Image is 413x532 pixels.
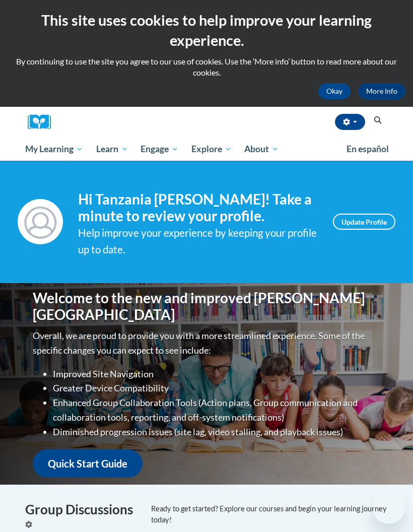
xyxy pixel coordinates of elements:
[347,144,389,154] span: En español
[78,191,318,225] h4: Hi Tanzania [PERSON_NAME]! Take a minute to review your profile.
[25,500,136,519] h4: Group Discussions
[185,138,238,161] a: Explore
[90,138,134,161] a: Learn
[318,83,351,99] button: Okay
[53,425,380,439] li: Diminished progression issues (site lag, video stalling, and playback issues)
[33,449,143,478] a: Quick Start Guide
[18,199,63,244] img: Profile Image
[340,139,395,160] a: En español
[18,138,395,161] div: Main menu
[28,114,58,130] a: Cox Campus
[53,381,380,395] li: Greater Device Compatibility
[191,143,232,155] span: Explore
[333,214,395,230] a: Update Profile
[19,138,90,161] a: My Learning
[33,328,380,358] p: Overall, we are proud to provide you with a more streamlined experience. Some of the specific cha...
[25,143,83,155] span: My Learning
[53,395,380,425] li: Enhanced Group Collaboration Tools (Action plans, Group communication and collaboration tools, re...
[244,143,279,155] span: About
[33,290,380,323] h1: Welcome to the new and improved [PERSON_NAME][GEOGRAPHIC_DATA]
[78,225,318,258] div: Help improve your experience by keeping your profile up to date.
[335,114,365,130] button: Account Settings
[53,367,380,381] li: Improved Site Navigation
[134,138,185,161] a: Engage
[373,492,405,524] iframe: Button to launch messaging window
[8,56,405,78] p: By continuing to use the site you agree to our use of cookies. Use the ‘More info’ button to read...
[8,10,405,51] h2: This site uses cookies to help improve your learning experience.
[370,114,385,126] button: Search
[141,143,178,155] span: Engage
[28,114,58,130] img: Logo brand
[238,138,286,161] a: About
[96,143,128,155] span: Learn
[358,83,405,99] a: More Info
